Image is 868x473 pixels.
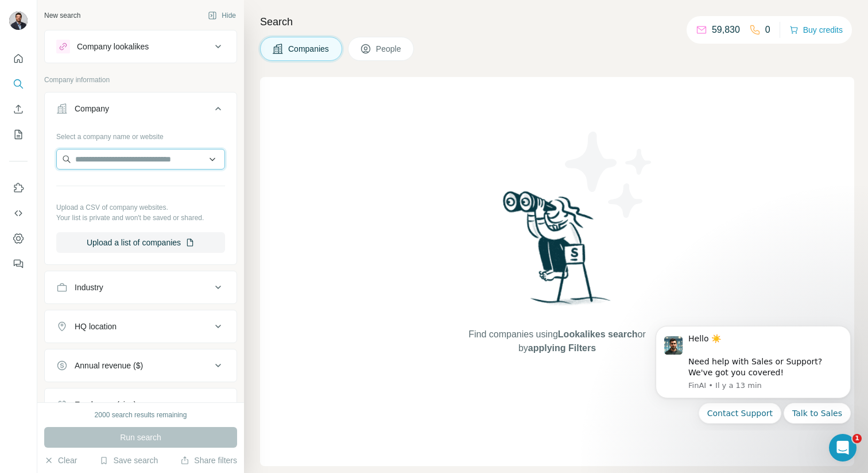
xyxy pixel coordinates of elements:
[44,75,237,85] p: Company information
[557,123,661,226] img: Surfe Illustration - Stars
[9,253,28,274] button: Feedback
[45,95,237,127] button: Company
[498,188,617,316] img: Surfe Illustration - Woman searching with binoculars
[852,434,862,443] span: 1
[829,434,857,462] iframe: Intercom live chat
[75,282,103,293] div: Industry
[56,127,225,142] div: Select a company name or website
[45,352,237,379] button: Annual revenue ($)
[44,455,77,466] button: Clear
[260,14,854,30] h4: Search
[288,43,330,55] span: Companies
[9,124,28,145] button: My lists
[95,410,187,420] div: 2000 search results remaining
[99,455,158,466] button: Save search
[45,313,237,340] button: HQ location
[75,103,109,114] div: Company
[45,274,237,301] button: Industry
[9,99,28,120] button: Enrich CSV
[77,41,149,52] div: Company lookalikes
[75,399,136,410] div: Employees (size)
[56,202,225,213] p: Upload a CSV of company websites.
[9,228,28,249] button: Dashboard
[44,10,80,21] div: New search
[200,7,244,24] button: Hide
[75,321,117,332] div: HQ location
[789,22,843,38] button: Buy credits
[712,23,740,37] p: 59,830
[9,74,28,94] button: Search
[9,11,28,30] img: Avatar
[465,328,649,355] span: Find companies using or by
[376,43,402,55] span: People
[638,316,868,430] iframe: Intercom notifications message
[75,360,143,371] div: Annual revenue ($)
[56,213,225,223] p: Your list is private and won't be saved or shared.
[45,391,237,418] button: Employees (size)
[9,178,28,198] button: Use Surfe on LinkedIn
[56,232,225,253] button: Upload a list of companies
[528,343,596,353] span: applying Filters
[45,33,237,60] button: Company lookalikes
[9,48,28,69] button: Quick start
[180,455,237,466] button: Share filters
[765,23,770,37] p: 0
[9,203,28,224] button: Use Surfe API
[558,329,638,339] span: Lookalikes search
